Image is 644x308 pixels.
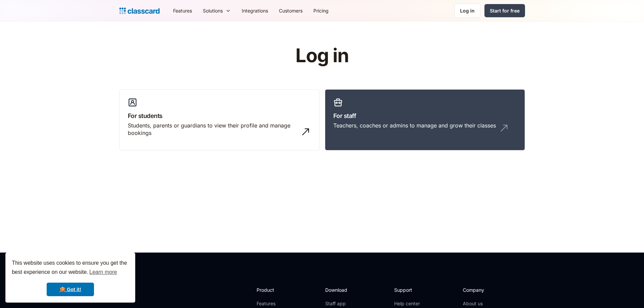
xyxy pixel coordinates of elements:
h3: For staff [333,111,517,120]
a: Features [168,3,197,18]
h2: Support [394,286,422,293]
a: For staffTeachers, coaches or admins to manage and grow their classes [325,89,525,151]
div: Log in [460,7,475,14]
h2: Product [257,286,293,293]
span: This website uses cookies to ensure you get the best experience on our website. [12,259,129,277]
div: Students, parents or guardians to view their profile and manage bookings [128,122,297,137]
a: Log in [454,4,480,18]
h3: For students [128,111,311,120]
a: For studentsStudents, parents or guardians to view their profile and manage bookings [119,89,319,151]
a: home [119,6,160,16]
div: Solutions [203,7,223,14]
a: Pricing [308,3,334,18]
div: cookieconsent [5,253,135,303]
a: Features [257,300,293,307]
h1: Log in [215,45,429,66]
a: Integrations [236,3,273,18]
a: Start for free [484,4,525,17]
a: learn more about cookies [88,267,118,277]
div: Teachers, coaches or admins to manage and grow their classes [333,122,496,129]
div: Start for free [490,7,520,14]
a: dismiss cookie message [47,283,94,296]
a: Customers [273,3,308,18]
a: Staff app [325,300,353,307]
h2: Company [463,286,508,293]
a: Help center [394,300,422,307]
div: Solutions [197,3,236,18]
a: About us [463,300,508,307]
h2: Download [325,286,353,293]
